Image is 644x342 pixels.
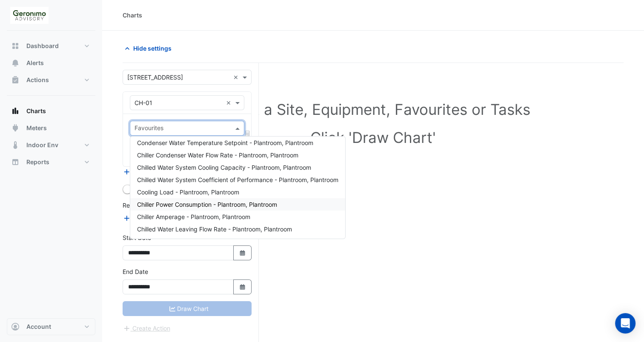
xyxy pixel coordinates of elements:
[11,141,20,149] app-icon: Indoor Env
[137,201,277,208] span: Chiller Power Consumption - Plantroom, Plantroom
[133,44,172,53] span: Hide settings
[239,283,246,291] fa-icon: Select Date
[7,120,95,137] button: Meters
[7,37,95,54] button: Dashboard
[26,322,51,331] span: Account
[26,141,58,149] span: Indoor Env
[7,154,95,171] button: Reports
[137,176,338,183] span: Chilled Water System Coefficient of Performance - Plantroom, Plantroom
[137,164,311,171] span: Chilled Water System Cooling Capacity - Plantroom, Plantroom
[137,188,239,196] span: Cooling Load - Plantroom, Plantroom
[123,201,167,210] label: Reference Lines
[26,59,44,67] span: Alerts
[244,130,252,137] span: Choose Function
[615,313,635,333] div: Open Intercom Messenger
[10,7,49,24] img: Company Logo
[123,324,171,331] app-escalated-ticket-create-button: Please correct errors first
[7,103,95,120] button: Charts
[11,124,20,132] app-icon: Meters
[11,42,20,50] app-icon: Dashboard
[137,139,313,146] span: Condenser Water Temperature Setpoint - Plantroom, Plantroom
[7,71,95,88] button: Actions
[26,124,47,132] span: Meters
[123,213,186,223] button: Add Reference Line
[26,107,46,115] span: Charts
[226,98,233,107] span: Clear
[233,73,240,82] span: Clear
[11,107,20,115] app-icon: Charts
[26,158,49,166] span: Reports
[137,213,250,220] span: Chiller Amperage - Plantroom, Plantroom
[7,137,95,154] button: Indoor Env
[11,76,20,84] app-icon: Actions
[26,76,49,84] span: Actions
[239,249,246,256] fa-icon: Select Date
[141,100,605,118] h1: Select a Site, Equipment, Favourites or Tasks
[123,233,151,242] label: Start Date
[137,151,298,159] span: Chiller Condenser Water Flow Rate - Plantroom, Plantroom
[133,123,163,134] div: Favourites
[26,42,59,50] span: Dashboard
[123,41,177,56] button: Hide settings
[123,167,174,177] button: Add Equipment
[7,318,95,335] button: Account
[137,225,292,233] span: Chilled Water Leaving Flow Rate - Plantroom, Plantroom
[123,267,148,276] label: End Date
[141,128,605,146] h1: Click 'Draw Chart'
[11,158,20,166] app-icon: Reports
[7,54,95,71] button: Alerts
[11,59,20,67] app-icon: Alerts
[130,137,345,239] div: Options List
[123,11,142,20] div: Charts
